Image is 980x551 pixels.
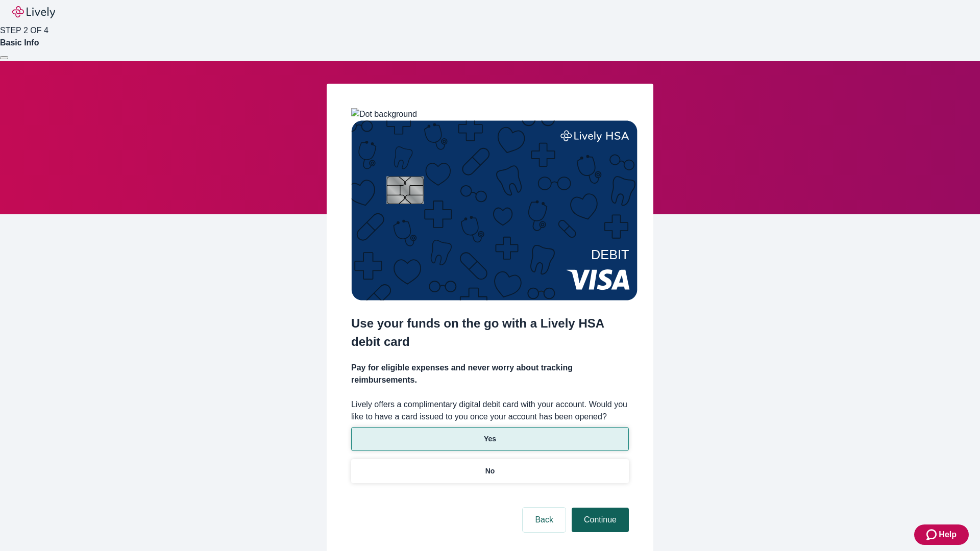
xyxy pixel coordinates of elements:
[914,524,969,545] button: Zendesk support iconHelp
[351,459,629,483] button: No
[351,120,638,300] img: Debit card
[484,434,496,444] p: Yes
[351,362,629,386] h4: Pay for eligible expenses and never worry about tracking reimbursements.
[572,508,629,532] button: Continue
[351,108,417,120] img: Dot background
[351,398,629,423] label: Lively offers a complimentary digital debit card with your account. Would you like to have a card...
[939,529,957,541] span: Help
[485,466,495,477] p: No
[351,427,629,451] button: Yes
[523,508,566,532] button: Back
[12,6,55,18] img: Lively
[926,529,939,541] svg: Zendesk support icon
[351,314,629,351] h2: Use your funds on the go with a Lively HSA debit card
